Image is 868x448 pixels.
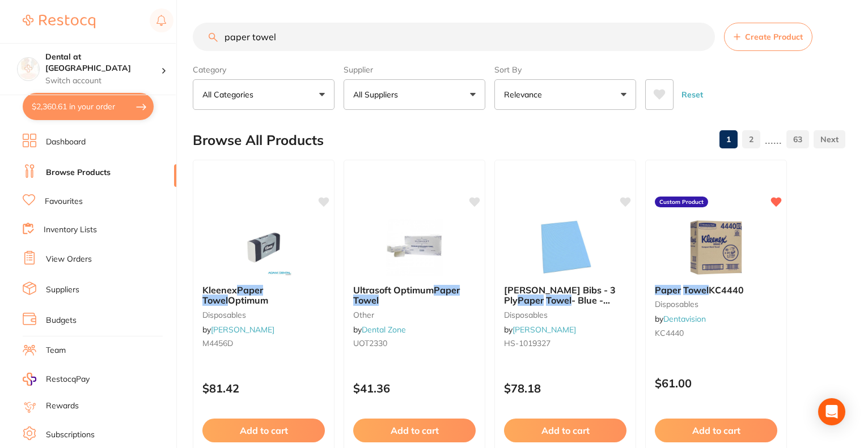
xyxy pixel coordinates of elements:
img: RestocqPay [23,373,36,386]
span: KC4440 [655,328,684,338]
a: Inventory Lists [44,224,97,236]
button: Add to cart [202,419,325,442]
p: Switch account [45,75,161,87]
span: Create Product [745,32,803,41]
a: [PERSON_NAME] [211,325,274,335]
label: Custom Product [655,197,708,208]
a: RestocqPay [23,373,90,386]
p: $81.42 [202,382,325,395]
em: Paper [237,284,263,296]
a: 2 [742,128,760,151]
span: RestocqPay [46,374,90,385]
button: Add to cart [353,419,476,442]
span: by [353,325,406,335]
button: Relevance [494,79,636,110]
button: Reset [678,79,706,110]
span: Ultrasoft Optimum [353,284,434,296]
b: Kleenex Paper Towel Optimum [202,285,325,306]
small: disposables [655,300,777,309]
label: Sort By [494,65,636,75]
a: Dentavision [663,314,706,324]
button: All Suppliers [344,79,485,110]
em: Paper [434,284,460,296]
em: Towel [546,295,571,306]
a: Dental Zone [362,325,406,335]
span: M4456D [202,338,233,348]
button: Add to cart [655,419,777,442]
img: Kleenex Paper Towel Optimum [227,219,300,276]
span: Kleenex [202,284,237,296]
a: 1 [719,128,738,151]
span: KC4440 [709,284,744,296]
button: Add to cart [504,419,626,442]
span: by [202,325,274,335]
b: Paper Towel KC4440 [655,285,777,295]
a: Restocq Logo [23,8,95,35]
p: $78.18 [504,382,626,395]
a: Budgets [46,315,77,326]
span: - Blue - 48cm x 33cm, 500-Pack [504,295,610,316]
button: All Categories [193,79,335,110]
span: by [655,314,706,324]
small: disposables [202,310,325,319]
img: Dental at Joondalup [18,58,39,79]
span: by [504,325,576,335]
label: Supplier [344,65,485,75]
img: Henry Schein Bibs - 3 Ply Paper Towel - Blue - 48cm x 33cm, 500-Pack [528,219,602,276]
span: Optimum [228,295,268,306]
label: Category [193,65,335,75]
em: Towel [353,295,379,306]
em: Towel [683,284,709,296]
p: All Suppliers [353,89,403,100]
small: disposables [504,310,626,319]
a: View Orders [46,254,92,265]
em: Paper [655,284,681,296]
button: Create Product [724,23,812,51]
img: Paper Towel KC4440 [679,219,753,276]
a: 63 [786,128,809,151]
a: [PERSON_NAME] [513,325,576,335]
p: Relevance [504,89,547,100]
a: Favourites [45,196,83,207]
a: Dashboard [46,136,86,148]
input: Search Products [193,23,715,51]
span: UOT2330 [353,338,387,348]
em: Towel [202,295,228,306]
b: Ultrasoft Optimum Paper Towel [353,285,476,306]
span: [PERSON_NAME] Bibs - 3 Ply [504,284,616,306]
p: $61.00 [655,377,777,390]
div: Open Intercom Messenger [818,398,845,425]
span: HS-1019327 [504,338,551,348]
a: Suppliers [46,284,79,296]
em: Paper [518,295,544,306]
img: Restocq Logo [23,15,95,28]
a: Browse Products [46,167,111,178]
b: Henry Schein Bibs - 3 Ply Paper Towel - Blue - 48cm x 33cm, 500-Pack [504,285,626,306]
p: ...... [765,133,782,146]
a: Rewards [46,400,79,412]
p: All Categories [202,89,258,100]
p: $41.36 [353,382,476,395]
button: $2,360.61 in your order [23,93,154,120]
a: Team [46,345,66,356]
a: Subscriptions [46,429,95,441]
small: other [353,310,476,319]
h2: Browse All Products [193,133,324,148]
h4: Dental at Joondalup [45,52,161,74]
img: Ultrasoft Optimum Paper Towel [378,219,451,276]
